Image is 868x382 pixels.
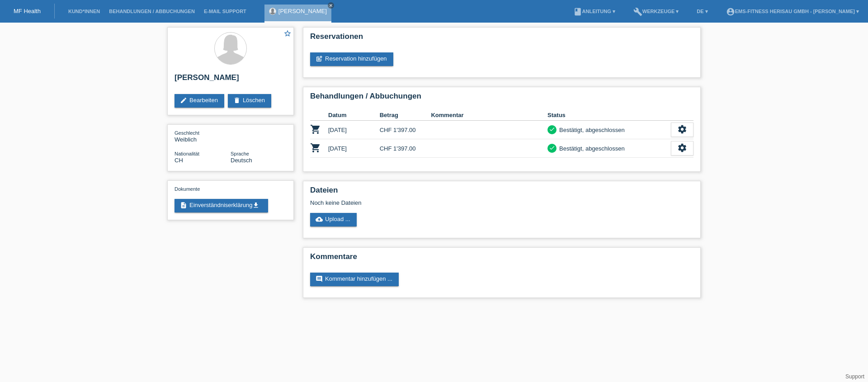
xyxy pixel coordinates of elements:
a: Kund*innen [64,9,104,14]
i: check [549,126,555,132]
span: Geschlecht [175,130,199,136]
a: MF Health [14,8,41,14]
a: account_circleEMS-Fitness Herisau GmbH - [PERSON_NAME] ▾ [722,9,863,14]
td: CHF 1'397.00 [380,121,431,139]
h2: Kommentare [310,252,693,266]
td: CHF 1'397.00 [380,139,431,158]
i: POSP00018444 [310,124,321,135]
td: [DATE] [328,121,380,139]
a: descriptionEinverständniserklärungget_app [175,199,268,212]
i: cloud_upload [316,216,323,223]
div: Noch keine Dateien [310,199,586,206]
span: Nationalität [175,151,199,156]
a: bookAnleitung ▾ [569,9,620,14]
a: [PERSON_NAME] [278,8,327,14]
div: Bestätigt, abgeschlossen [557,144,625,153]
i: close [329,3,333,8]
i: comment [316,275,323,283]
a: Behandlungen / Abbuchungen [104,9,199,14]
i: settings [677,143,687,153]
i: post_add [316,55,323,62]
th: Kommentar [431,110,547,121]
a: editBearbeiten [175,94,224,108]
i: POSP00024544 [310,142,321,153]
th: Status [547,110,671,121]
span: Sprache [231,151,249,156]
a: buildWerkzeuge ▾ [629,9,684,14]
i: check [549,145,555,151]
h2: [PERSON_NAME] [175,73,287,87]
a: Support [845,373,864,380]
i: get_app [252,202,259,209]
i: edit [180,97,187,104]
div: Weiblich [175,129,231,143]
th: Datum [328,110,380,121]
a: cloud_uploadUpload ... [310,213,357,226]
a: post_addReservation hinzufügen [310,52,393,66]
div: Bestätigt, abgeschlossen [557,125,625,135]
a: DE ▾ [692,9,712,14]
a: close [328,2,334,9]
a: E-Mail Support [199,9,251,14]
h2: Reservationen [310,32,693,46]
span: Deutsch [231,157,252,164]
i: delete [233,97,241,104]
i: star_border [283,29,292,38]
i: build [633,7,642,16]
i: settings [677,124,687,134]
h2: Dateien [310,186,693,199]
i: book [573,7,582,16]
th: Betrag [380,110,431,121]
td: [DATE] [328,139,380,158]
span: Schweiz [175,157,183,164]
i: description [180,202,187,209]
i: account_circle [726,7,735,16]
a: deleteLöschen [228,94,271,108]
h2: Behandlungen / Abbuchungen [310,92,693,105]
a: star_border [283,29,292,39]
span: Dokumente [175,186,200,192]
a: commentKommentar hinzufügen ... [310,273,399,286]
